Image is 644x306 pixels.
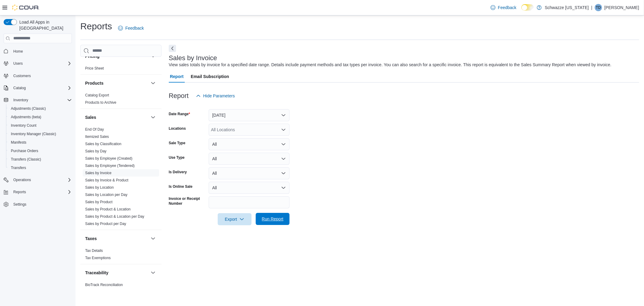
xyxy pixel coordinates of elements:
[85,142,121,146] a: Sales by Classification
[11,188,28,196] button: Reports
[8,139,29,146] a: Manifests
[13,190,26,194] span: Reports
[11,176,34,184] button: Operations
[8,139,72,146] span: Manifests
[169,141,185,145] label: Sale Type
[169,184,193,189] label: Is Online Sale
[80,126,162,230] div: Sales
[149,53,157,60] button: Pricing
[85,270,148,276] button: Traceability
[169,54,217,62] h3: Sales by Invoice
[6,121,74,130] button: Inventory Count
[85,80,148,86] button: Products
[8,113,72,121] span: Adjustments (beta)
[596,4,601,11] span: TD
[8,122,72,129] span: Inventory Count
[11,96,30,104] button: Inventory
[488,2,519,14] a: Feedback
[8,105,48,112] a: Adjustments (Classic)
[85,214,144,219] span: Sales by Product & Location per Day
[169,155,184,160] label: Use Type
[85,249,103,253] a: Tax Details
[85,100,116,105] a: Products to Archive
[6,155,74,164] button: Transfers (Classic)
[11,96,72,104] span: Inventory
[169,45,176,52] button: Next
[11,115,41,119] span: Adjustments (beta)
[1,71,74,80] button: Customers
[85,134,109,139] span: Itemized Sales
[8,156,43,163] a: Transfers (Classic)
[8,147,41,155] a: Purchase Orders
[8,147,72,155] span: Purchase Orders
[85,100,116,105] span: Products to Archive
[85,200,113,204] span: Sales by Product
[1,59,74,68] button: Users
[80,281,162,291] div: Traceability
[11,123,37,128] span: Inventory Count
[13,202,26,207] span: Settings
[209,167,290,179] button: All
[11,157,41,162] span: Transfers (Classic)
[6,104,74,113] button: Adjustments (Classic)
[169,196,206,206] label: Invoice or Receipt Number
[85,282,123,287] span: BioTrack Reconciliation
[6,147,74,155] button: Purchase Orders
[85,66,104,71] span: Price Sheet
[194,90,237,102] button: Hide Parameters
[8,130,59,138] a: Inventory Manager (Classic)
[13,73,31,78] span: Customers
[85,114,148,120] button: Sales
[85,149,107,153] a: Sales by Day
[169,62,611,68] div: View sales totals by invoice for a specified date range. Details include payment methods and tax ...
[8,113,44,121] a: Adjustments (beta)
[11,72,33,80] a: Customers
[13,49,23,54] span: Home
[209,138,290,150] button: All
[125,25,144,31] span: Feedback
[85,193,127,197] a: Sales by Location per Day
[1,176,74,184] button: Operations
[85,192,127,197] span: Sales by Location per Day
[13,86,26,90] span: Catalog
[85,156,133,161] span: Sales by Employee (Created)
[8,164,28,171] a: Transfers
[85,149,107,154] span: Sales by Day
[85,171,111,175] a: Sales by Invoice
[11,60,25,67] button: Users
[218,213,252,225] button: Export
[209,182,290,194] button: All
[149,235,157,242] button: Taxes
[85,256,111,260] a: Tax Exemptions
[11,148,38,153] span: Purchase Orders
[85,236,97,242] h3: Taxes
[149,269,157,276] button: Traceability
[85,164,135,168] a: Sales by Employee (Tendered)
[85,248,103,253] span: Tax Details
[80,20,112,32] h1: Reports
[591,4,592,11] p: |
[11,188,72,196] span: Reports
[85,200,113,204] a: Sales by Product
[6,130,74,138] button: Inventory Manager (Classic)
[8,164,72,171] span: Transfers
[209,153,290,165] button: All
[85,178,128,182] a: Sales by Invoice & Product
[209,109,290,121] button: [DATE]
[116,22,146,34] a: Feedback
[521,4,534,11] input: Dark Mode
[85,221,126,226] span: Sales by Product per Day
[169,126,186,131] label: Locations
[595,4,602,11] div: Tim Defabbo-Winter JR
[85,156,133,161] a: Sales by Employee (Created)
[85,207,131,212] span: Sales by Product & Location
[17,19,72,31] span: Load All Apps in [GEOGRAPHIC_DATA]
[203,93,235,99] span: Hide Parameters
[221,213,248,225] span: Export
[85,178,128,183] span: Sales by Invoice & Product
[6,113,74,121] button: Adjustments (beta)
[11,140,26,145] span: Manifests
[149,80,157,87] button: Products
[6,138,74,147] button: Manifests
